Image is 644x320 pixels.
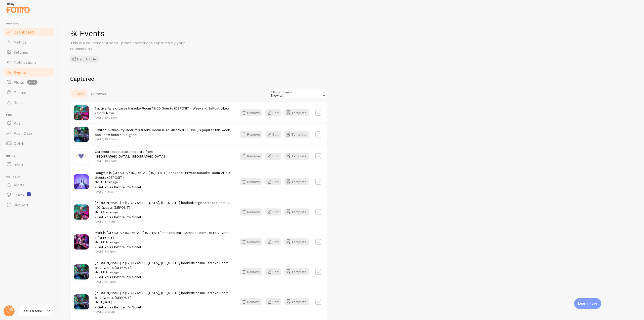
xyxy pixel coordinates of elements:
[14,40,27,45] span: Metrics
[14,141,25,146] span: Opt-In
[284,208,309,216] button: Template
[284,131,309,138] button: Template
[3,87,55,97] a: Theme
[240,178,262,185] button: Remove
[265,238,284,245] a: Edit
[265,298,284,305] a: Edit
[240,153,262,160] button: Remove
[74,204,89,220] img: LARGE_small.jpg
[14,162,23,167] span: Inline
[95,200,231,219] span: [PERSON_NAME] in [GEOGRAPHIC_DATA], [US_STATE] booked - Get Yours Before it's Gone!
[74,127,89,142] img: MEDIUM_small.jpg
[284,238,309,245] button: Template
[14,90,26,95] span: Theme
[73,91,85,96] span: Latest
[27,80,37,85] span: beta
[95,219,231,224] p: [DATE] 4:19am
[3,27,55,37] a: Dashboard
[3,128,55,138] a: Push Data
[6,175,55,179] span: Get Help
[265,153,281,160] button: Edit
[3,138,55,148] a: Opt-In
[3,180,55,190] a: Alerts
[3,159,55,169] a: Inline
[70,89,88,99] a: Latest
[265,208,281,216] button: Edit
[74,264,89,279] img: MEDIUM_small.jpg
[3,67,55,77] a: Events
[240,238,262,245] button: Remove
[95,230,230,240] a: Small Karaoke Room Up to 7 Guests (DEPOSIT)
[240,131,262,138] button: Remove
[265,178,281,185] button: Edit
[265,153,284,160] a: Edit
[14,50,28,55] span: Settings
[95,210,231,215] small: about 6 hours ago
[18,305,52,317] a: Feel Karaoke
[70,40,191,52] p: This is a collection of social proof interactions captured by your connections
[95,189,231,194] p: [DATE] 4:44am
[240,208,262,216] button: Remove
[14,182,24,187] span: Alerts
[284,268,309,275] a: Template
[74,294,89,309] img: MEDIUM_small.jpg
[70,28,221,39] h1: Events
[74,149,89,164] img: code.jpg
[95,291,231,309] span: [PERSON_NAME] in [GEOGRAPHIC_DATA], [US_STATE] booked - Get Yours Before it's Gone!
[95,300,231,304] small: about [DATE]
[578,301,597,306] p: Learn more
[74,105,89,120] img: LARGE_small.jpg
[14,70,26,75] span: Events
[240,109,262,116] button: Remove
[95,309,231,314] p: [DATE] 6:13am
[3,57,55,67] a: Notifications
[14,131,32,136] span: Push Data
[6,22,55,25] span: Pop-ups
[267,89,328,99] div: Show all
[574,298,601,309] div: Learn more
[95,149,165,159] span: Our most recent customers are from [GEOGRAPHIC_DATA], [GEOGRAPHIC_DATA]
[3,200,55,210] a: Support
[95,106,230,115] span: 1 active fans of . Weekend Sellout Likely - Book Now!
[265,178,284,185] a: Edit
[14,202,28,207] span: Support
[88,89,110,99] a: Removed
[95,291,228,300] a: Medium Karaoke Room 8-12 Guests (DEPOSIT)
[240,268,262,275] button: Remove
[91,91,107,96] span: Removed
[126,128,198,132] a: Medium Karaoke Room 8-12 Guests (DEPOSIT)
[265,268,281,275] button: Edit
[74,234,89,250] img: SMALL_small.jpg
[265,298,281,305] button: Edit
[3,97,55,108] a: Rules
[95,137,231,141] p: [DATE] 10:23am
[265,131,284,138] a: Edit
[6,114,55,117] span: Push
[95,170,231,189] span: Dongmin in [GEOGRAPHIC_DATA], [US_STATE] booked - Get Yours Before it's Gone!
[70,75,328,83] h2: Captured
[95,261,228,270] a: Medium Karaoke Room 8-12 Guests (DEPOSIT)
[3,47,55,57] a: Settings
[265,238,281,245] button: Edit
[3,190,55,200] a: Learn
[95,200,230,210] a: Large Karaoke Room 13-20 Guests (DEPOSIT)
[14,29,34,34] span: Dashboard
[284,153,309,160] button: Template
[118,106,191,111] a: Large Karaoke Room 13-20 Guests (DEPOSIT)
[3,37,55,47] a: Metrics
[284,178,309,185] button: Template
[74,174,89,189] img: X-LARGE_small.jpg
[284,298,309,305] button: Template
[95,249,231,254] p: [DATE] 8:57pm
[265,131,281,138] button: Edit
[265,109,281,116] button: Edit
[265,268,284,275] a: Edit
[95,279,231,284] p: [DATE] 8:45pm
[95,180,231,184] small: about 5 hours ago
[240,298,262,305] button: Remove
[14,121,23,126] span: Push
[95,128,231,137] span: Limited Availability: is popular this week, book now before it's gone!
